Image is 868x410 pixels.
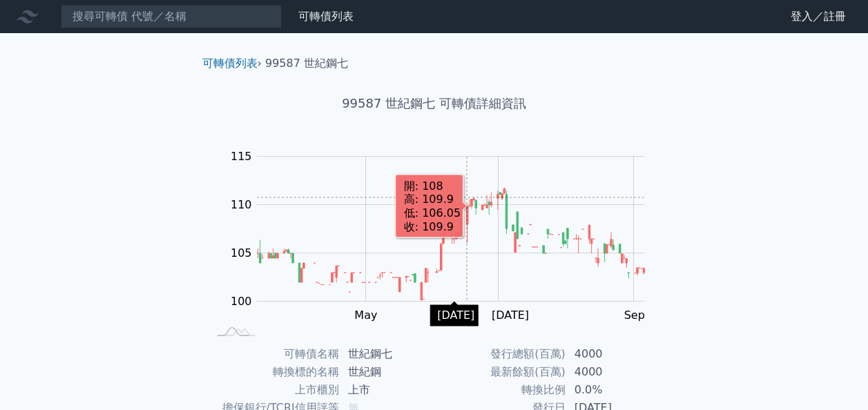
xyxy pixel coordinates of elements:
[298,10,354,23] a: 可轉債列表
[208,381,340,399] td: 上市櫃別
[566,363,661,381] td: 4000
[202,57,258,70] a: 可轉債列表
[265,55,348,72] li: 99587 世紀鋼七
[492,309,529,322] tspan: [DATE]
[208,345,340,363] td: 可轉債名稱
[434,345,566,363] td: 發行總額(百萬)
[191,94,677,113] h1: 99587 世紀鋼七 可轉債詳細資訊
[231,198,252,211] tspan: 110
[434,363,566,381] td: 最新餘額(百萬)
[202,55,262,72] li: ›
[231,150,252,163] tspan: 115
[61,5,282,28] input: 搜尋可轉債 代號／名稱
[340,381,434,399] td: 上市
[223,150,665,322] g: Chart
[340,345,434,363] td: 世紀鋼七
[780,6,857,28] a: 登入／註冊
[231,295,252,308] tspan: 100
[231,246,252,260] tspan: 105
[340,363,434,381] td: 世紀鋼
[566,381,661,399] td: 0.0%
[354,309,377,322] tspan: May
[566,345,661,363] td: 4000
[434,381,566,399] td: 轉換比例
[624,309,645,322] tspan: Sep
[208,363,340,381] td: 轉換標的名稱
